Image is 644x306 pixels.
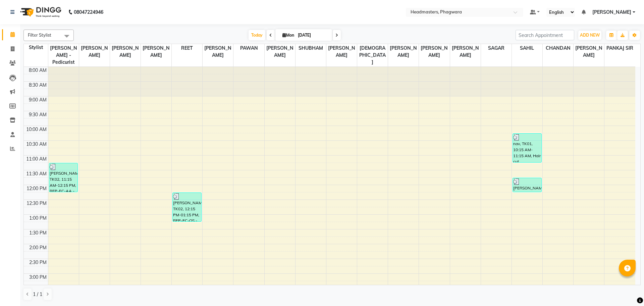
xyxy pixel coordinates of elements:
[33,291,42,298] span: 1 / 1
[512,44,542,52] span: SAHIL
[28,259,48,266] div: 2:30 PM
[296,44,326,52] span: SHUBHAM
[79,44,110,59] span: [PERSON_NAME]
[357,44,388,67] span: [DEMOGRAPHIC_DATA]
[110,44,141,59] span: [PERSON_NAME]
[28,32,51,38] span: Filter Stylist
[25,141,48,148] div: 10:30 AM
[25,170,48,177] div: 11:30 AM
[574,44,604,59] span: [PERSON_NAME]
[28,111,48,118] div: 9:30 AM
[265,44,295,59] span: [PERSON_NAME]
[74,3,103,21] b: 08047224946
[24,44,48,51] div: Stylist
[28,244,48,251] div: 2:00 PM
[203,44,233,59] span: [PERSON_NAME]
[281,33,296,38] span: Mon
[173,193,201,221] div: [PERSON_NAME], TK02, 12:15 PM-01:15 PM, REP-FC-OS - Oily Skin Facial (For Clean & Clear Skin)
[141,44,171,59] span: [PERSON_NAME]
[25,156,48,163] div: 11:00 AM
[28,274,48,281] div: 3:00 PM
[28,215,48,222] div: 1:00 PM
[25,200,48,207] div: 12:30 PM
[604,44,635,52] span: PANKAJ SIR
[172,44,202,52] span: REET
[28,96,48,103] div: 9:00 AM
[513,178,541,192] div: [PERSON_NAME], TK03, 11:45 AM-12:15 PM, HCG-B - BABY BOY HAIR CUT. below 5 yrs
[450,44,481,59] span: [PERSON_NAME]
[516,30,574,40] input: Search Appointment
[580,33,600,38] span: ADD NEW
[616,279,637,299] iframe: chat widget
[592,9,631,16] span: [PERSON_NAME]
[25,126,48,133] div: 10:00 AM
[481,44,512,52] span: SAGAR
[419,44,449,59] span: [PERSON_NAME]
[25,185,48,192] div: 12:00 PM
[49,163,78,192] div: [PERSON_NAME], TK02, 11:15 AM-12:15 PM, REP-FC-AA - Anti-Aging Facial (For Tightening, Lifting & ...
[48,44,79,67] span: [PERSON_NAME] - Pedicurist
[388,44,419,59] span: [PERSON_NAME]
[296,30,329,40] input: 2025-09-01
[326,44,357,59] span: [PERSON_NAME]
[28,67,48,74] div: 8:00 AM
[543,44,573,52] span: CHANDAN
[513,134,541,162] div: nav, TK01, 10:15 AM-11:15 AM, Hair cut
[249,30,265,40] span: Today
[17,3,63,21] img: logo
[578,31,601,40] button: ADD NEW
[28,82,48,89] div: 8:30 AM
[28,229,48,236] div: 1:30 PM
[233,44,264,52] span: PAWAN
